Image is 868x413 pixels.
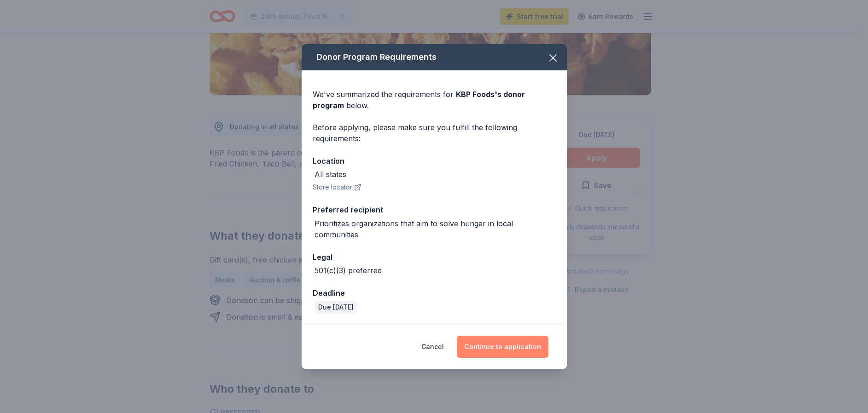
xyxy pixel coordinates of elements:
[315,265,382,276] div: 501(c)(3) preferred
[313,122,556,144] div: Before applying, please make sure you fulfill the following requirements:
[313,89,556,111] div: We've summarized the requirements for below.
[313,182,361,193] button: Store locator
[421,336,444,358] button: Cancel
[313,287,556,299] div: Deadline
[315,218,556,240] div: Prioritizes organizations that aim to solve hunger in local communities
[313,204,556,216] div: Preferred recipient
[302,44,567,70] div: Donor Program Requirements
[315,301,357,314] div: Due [DATE]
[313,251,556,263] div: Legal
[313,155,556,167] div: Location
[315,169,346,180] div: All states
[457,336,548,358] button: Continue to application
